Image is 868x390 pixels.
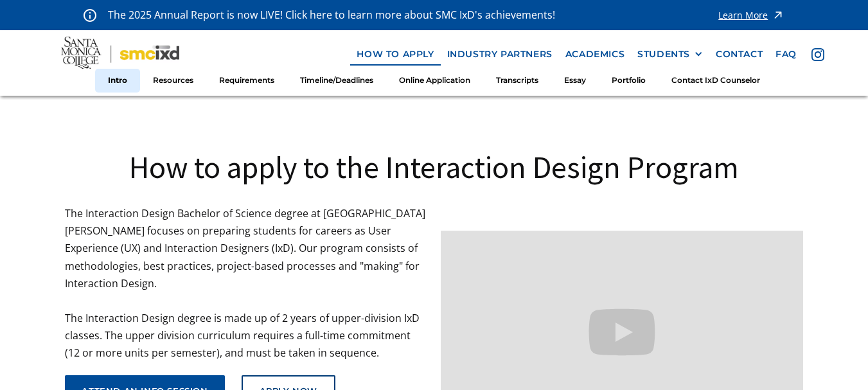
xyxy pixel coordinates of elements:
[386,69,483,93] a: Online Application
[637,49,690,60] div: STUDENTS
[659,69,773,93] a: Contact IxD Counselor
[65,147,802,187] h1: How to apply to the Interaction Design Program
[206,69,287,93] a: Requirements
[551,69,599,93] a: Essay
[95,69,140,93] a: Intro
[637,49,703,60] div: STUDENTS
[769,42,803,66] a: faq
[559,42,631,66] a: Academics
[772,6,784,24] img: icon - arrow - alert
[108,6,556,24] p: The 2025 Annual Report is now LIVE! Click here to learn more about SMC IxD's achievements!
[599,69,659,93] a: Portfolio
[718,11,768,20] div: Learn More
[61,37,179,71] img: Santa Monica College - SMC IxD logo
[65,205,427,362] p: The Interaction Design Bachelor of Science degree at [GEOGRAPHIC_DATA][PERSON_NAME] focuses on pr...
[140,69,206,93] a: Resources
[811,48,824,61] img: icon - instagram
[287,69,386,93] a: Timeline/Deadlines
[350,42,440,66] a: how to apply
[709,42,769,66] a: contact
[718,6,784,24] a: Learn More
[84,8,96,22] img: icon - information - alert
[441,42,559,66] a: industry partners
[483,69,551,93] a: Transcripts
